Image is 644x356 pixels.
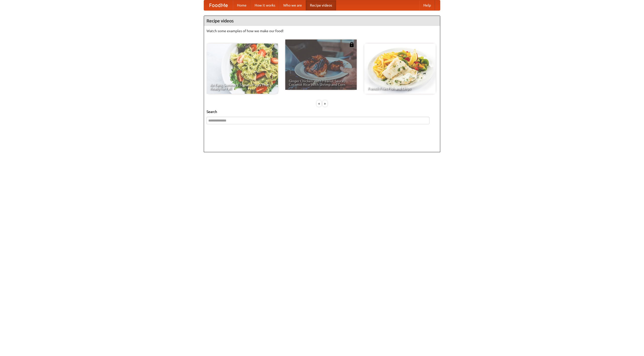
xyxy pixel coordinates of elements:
[368,87,432,90] span: French Fries Fish and Chips
[279,0,306,10] a: Who we are
[323,100,327,107] div: »
[317,100,321,107] div: «
[306,0,336,10] a: Recipe videos
[207,109,437,114] h5: Search
[419,0,435,10] a: Help
[210,83,274,90] span: An Easy, Summery Tomato Pasta That's Ready for Fall
[204,0,233,10] a: FoodMe
[233,0,251,10] a: Home
[207,44,278,94] a: An Easy, Summery Tomato Pasta That's Ready for Fall
[207,28,437,33] p: Watch some examples of how we make our food!
[364,44,436,94] a: French Fries Fish and Chips
[349,42,354,47] img: 483408.png
[251,0,279,10] a: How it works
[204,16,440,26] h4: Recipe videos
